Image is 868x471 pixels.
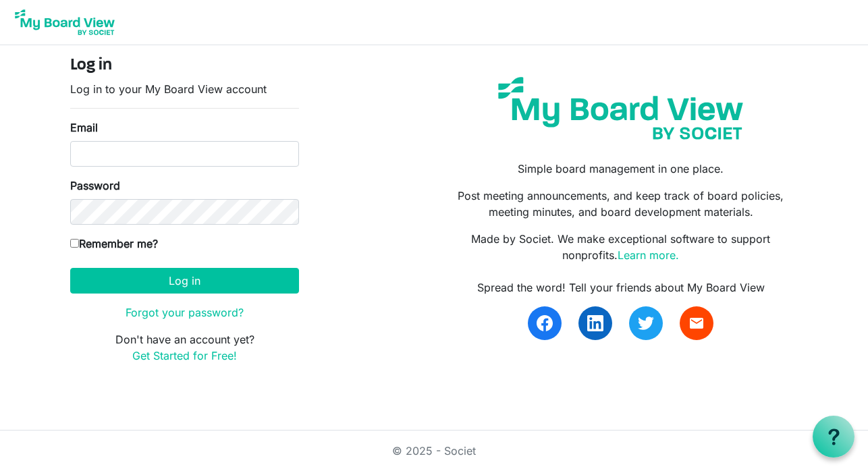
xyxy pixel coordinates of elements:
img: twitter.svg [638,315,654,331]
img: My Board View Logo [11,5,119,39]
img: my-board-view-societ.svg [488,67,753,150]
h4: Log in [70,56,299,76]
a: © 2025 - Societ [392,444,476,458]
img: facebook.svg [537,315,553,331]
label: Email [70,119,98,136]
label: Password [70,177,120,194]
a: email [680,306,713,340]
img: linkedin.svg [587,315,603,331]
p: Log in to your My Board View account [70,81,299,97]
input: Remember me? [70,239,79,248]
a: Learn more. [618,248,679,262]
p: Post meeting announcements, and keep track of board policies, meeting minutes, and board developm... [444,188,798,220]
button: Log in [70,268,299,294]
span: email [688,315,705,331]
p: Simple board management in one place. [444,161,798,177]
p: Made by Societ. We make exceptional software to support nonprofits. [444,231,798,263]
a: Forgot your password? [126,306,244,319]
label: Remember me? [70,235,158,252]
p: Don't have an account yet? [70,331,299,364]
a: Get Started for Free! [132,349,237,362]
div: Spread the word! Tell your friends about My Board View [444,279,798,296]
